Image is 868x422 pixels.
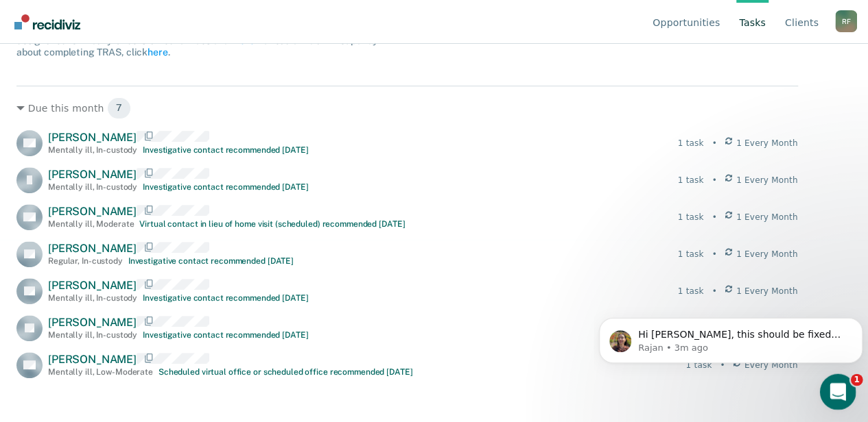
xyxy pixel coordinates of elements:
div: Mentally ill , In-custody [48,293,137,303]
div: Mentally ill , Moderate [48,219,134,229]
div: Mentally ill , In-custody [48,145,137,155]
span: [PERSON_NAME] [48,242,137,255]
img: Recidiviz [14,14,80,29]
div: Investigative contact recommended [DATE] [128,256,294,266]
a: here [148,47,167,58]
div: • [712,137,716,149]
span: 1 Every Month [736,285,798,297]
div: 1 task [678,285,704,297]
span: The clients listed below have upcoming requirements due this month that have not yet been complet... [16,1,378,58]
span: [PERSON_NAME] [48,205,137,218]
div: Mentally ill , In-custody [48,182,137,192]
span: 1 Every Month [736,174,798,186]
span: 1 Every Month [736,137,798,149]
div: Scheduled virtual office or scheduled office recommended [DATE] [159,367,412,377]
span: [PERSON_NAME] [48,168,137,181]
span: 1 Every Month [736,248,798,260]
span: [PERSON_NAME] [48,316,137,329]
div: 1 task [678,174,704,186]
div: Virtual contact in lieu of home visit (scheduled) recommended [DATE] [139,219,405,229]
div: R F [835,10,857,32]
div: Investigative contact recommended [DATE] [143,293,308,303]
div: Investigative contact recommended [DATE] [143,330,308,340]
div: Investigative contact recommended [DATE] [143,182,308,192]
span: [PERSON_NAME] [48,279,137,292]
div: Mentally ill , Low-Moderate [48,367,153,377]
button: Profile dropdown button [835,10,857,32]
div: Regular , In-custody [48,256,123,266]
a: here [234,35,254,46]
div: • [712,285,716,297]
div: Investigative contact recommended [DATE] [143,145,308,155]
div: • [712,248,716,260]
div: 1 task [678,248,704,260]
div: • [712,211,716,223]
div: Due this month 7 [16,97,798,119]
span: [PERSON_NAME] [48,131,137,144]
span: 7 [107,97,131,119]
span: [PERSON_NAME] [48,353,137,366]
iframe: Intercom notifications message [594,289,868,385]
span: 1 [851,374,863,386]
div: • [712,174,716,186]
div: Mentally ill , In-custody [48,330,137,340]
div: 1 task [678,137,704,149]
iframe: Intercom live chat [820,374,856,410]
span: 1 Every Month [736,211,798,223]
div: 1 task [678,211,704,223]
